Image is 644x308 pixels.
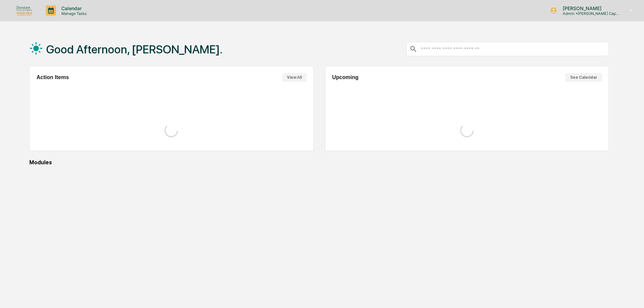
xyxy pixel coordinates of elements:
img: logo [16,5,32,16]
h1: Good Afternoon, [PERSON_NAME]. [46,43,223,56]
button: See Calendar [565,73,602,82]
div: Modules [29,159,609,166]
button: View All [282,73,306,82]
h2: Upcoming [332,74,358,80]
p: Calendar [56,5,90,11]
p: [PERSON_NAME] [557,5,620,11]
p: Admin • [PERSON_NAME] Capital / [PERSON_NAME] Advisors [557,11,620,16]
h2: Action Items [36,74,69,80]
p: Manage Tasks [56,11,90,16]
